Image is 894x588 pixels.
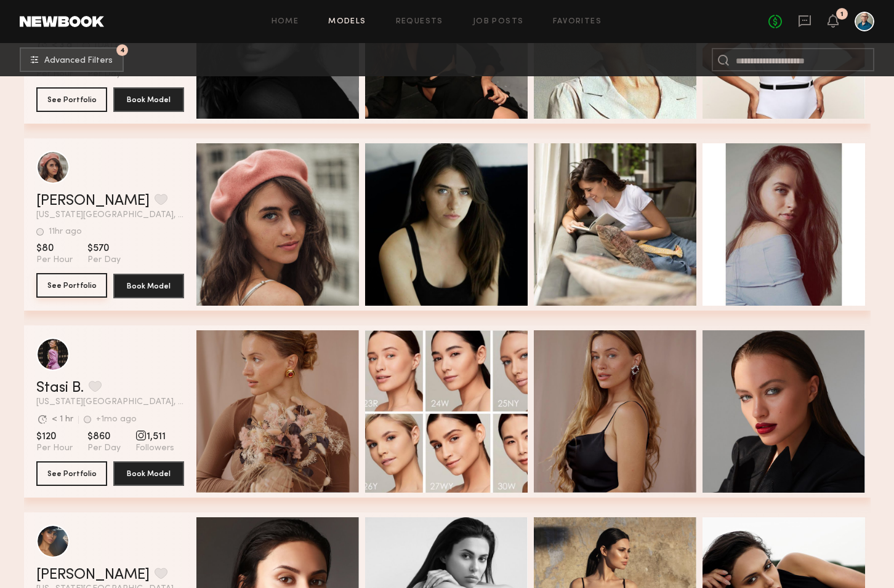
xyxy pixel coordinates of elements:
[135,431,174,443] span: 1,511
[36,194,150,209] a: [PERSON_NAME]
[36,274,107,298] a: See Portfolio
[87,443,121,454] span: Per Day
[36,461,107,486] button: See Portfolio
[113,87,184,112] button: Book Model
[36,211,184,220] span: [US_STATE][GEOGRAPHIC_DATA], [GEOGRAPHIC_DATA]
[553,18,602,26] a: Favorites
[840,11,844,18] div: 1
[36,398,184,407] span: [US_STATE][GEOGRAPHIC_DATA], [GEOGRAPHIC_DATA]
[135,443,174,454] span: Followers
[36,87,107,112] button: See Portfolio
[20,47,124,72] button: 4Advanced Filters
[396,18,443,26] a: Requests
[52,415,73,424] div: < 1 hr
[44,57,113,65] span: Advanced Filters
[87,255,121,266] span: Per Day
[113,274,184,298] button: Book Model
[473,18,524,26] a: Job Posts
[87,431,121,443] span: $860
[36,242,73,255] span: $80
[36,273,107,298] button: See Portfolio
[328,18,366,26] a: Models
[36,431,73,443] span: $120
[36,381,84,395] a: Stasi B.
[36,443,73,454] span: Per Hour
[113,461,184,486] button: Book Model
[87,242,121,255] span: $570
[120,47,125,53] span: 4
[36,255,73,266] span: Per Hour
[96,415,137,424] div: +1mo ago
[272,18,299,26] a: Home
[36,568,150,582] a: [PERSON_NAME]
[49,228,82,236] div: 11hr ago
